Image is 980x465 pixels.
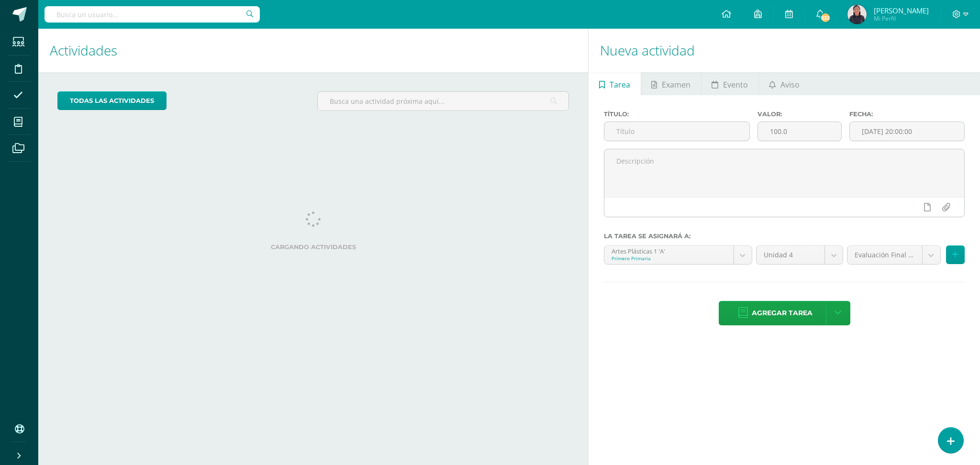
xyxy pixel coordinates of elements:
span: Examen [662,73,690,96]
span: Mi Perfil [874,14,929,22]
a: Tarea [589,72,640,95]
a: Artes Plásticas 1 'A'Primero Primaria [604,246,751,264]
label: Valor: [757,111,842,118]
div: Artes Plásticas 1 'A' [612,246,726,255]
span: 532 [820,12,831,23]
span: Evaluación Final Unidad 1 (20.0%) [855,246,915,264]
a: Aviso [759,72,810,95]
a: Evaluación Final Unidad 1 (20.0%) [847,246,940,264]
div: Primero Primaria [612,255,726,262]
input: Título [604,122,749,141]
img: 67078d01e56025b9630a76423ab6604b.png [847,5,867,24]
label: La tarea se asignará a: [604,232,965,240]
a: Examen [641,72,701,95]
a: todas las Actividades [57,91,167,110]
input: Busca una actividad próxima aquí... [318,92,569,111]
input: Busca un usuario... [45,6,260,22]
span: Evento [723,73,748,96]
label: Fecha: [849,111,965,118]
a: Evento [702,72,758,95]
a: Unidad 4 [757,246,843,264]
label: Título: [604,111,750,118]
input: Puntos máximos [758,122,841,141]
span: Aviso [780,73,800,96]
span: [PERSON_NAME] [874,6,929,15]
h1: Actividades [50,29,577,72]
span: Tarea [610,73,630,96]
span: Agregar tarea [752,301,813,325]
h1: Nueva actividad [600,29,969,72]
input: Fecha de entrega [850,122,964,141]
label: Cargando actividades [57,244,569,251]
span: Unidad 4 [764,246,817,264]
